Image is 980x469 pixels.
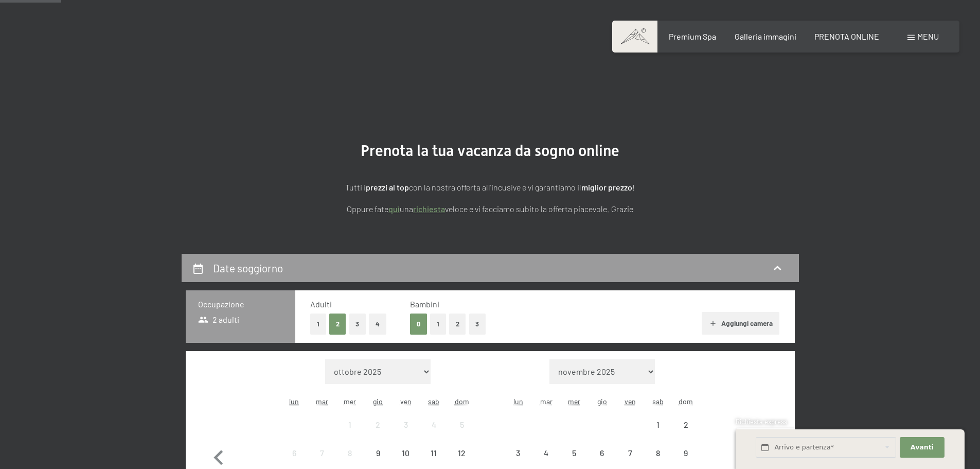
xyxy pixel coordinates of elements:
[336,411,364,439] div: Wed Oct 01 2025
[672,411,700,439] div: Sun Nov 02 2025
[560,439,588,467] div: arrivo/check-in non effettuabile
[392,439,420,467] div: arrivo/check-in non effettuabile
[702,312,779,335] button: Aggiungi camera
[672,439,700,467] div: arrivo/check-in non effettuabile
[736,418,787,426] span: Richiesta express
[644,439,672,467] div: Sat Nov 08 2025
[532,439,560,467] div: Tue Nov 04 2025
[430,314,446,335] button: 1
[616,439,644,467] div: Fri Nov 07 2025
[568,397,580,406] abbr: mercoledì
[735,31,796,41] a: Galleria immagini
[289,397,299,406] abbr: lunedì
[428,397,439,406] abbr: sabato
[337,421,363,446] div: 1
[645,421,671,446] div: 1
[900,437,944,458] button: Avanti
[588,439,616,467] div: Thu Nov 06 2025
[213,262,283,274] h2: Date soggiorno
[448,439,475,467] div: Sun Oct 12 2025
[344,397,356,406] abbr: mercoledì
[413,204,445,214] a: richiesta
[310,299,332,309] span: Adulti
[448,411,475,439] div: Sun Oct 05 2025
[448,439,475,467] div: arrivo/check-in non effettuabile
[420,439,448,467] div: arrivo/check-in non effettuabile
[420,439,448,467] div: Sat Oct 11 2025
[373,397,383,406] abbr: giovedì
[679,397,693,406] abbr: domenica
[364,411,392,439] div: Thu Oct 02 2025
[308,439,336,467] div: Tue Oct 07 2025
[513,397,523,406] abbr: lunedì
[308,439,336,467] div: arrivo/check-in non effettuabile
[361,142,619,160] span: Prenota la tua vacanza da sogno online
[364,411,392,439] div: arrivo/check-in non effettuabile
[616,439,644,467] div: arrivo/check-in non effettuabile
[336,439,364,467] div: arrivo/check-in non effettuabile
[393,421,419,446] div: 3
[917,31,939,41] span: Menu
[369,314,386,335] button: 4
[597,397,607,406] abbr: giovedì
[455,397,469,406] abbr: domenica
[420,411,448,439] div: arrivo/check-in non effettuabile
[310,314,326,335] button: 1
[644,411,672,439] div: arrivo/check-in non effettuabile
[233,202,747,216] p: Oppure fate una veloce e vi facciamo subito la offerta piacevole. Grazie
[388,204,400,214] a: quì
[672,411,700,439] div: arrivo/check-in non effettuabile
[420,411,448,439] div: Sat Oct 04 2025
[233,181,747,194] p: Tutti i con la nostra offerta all'incusive e vi garantiamo il !
[449,314,466,335] button: 2
[504,439,532,467] div: Mon Nov 03 2025
[410,299,439,309] span: Bambini
[365,421,391,446] div: 2
[644,439,672,467] div: arrivo/check-in non effettuabile
[336,411,364,439] div: arrivo/check-in non effettuabile
[540,397,553,406] abbr: martedì
[421,421,447,446] div: 4
[625,397,636,406] abbr: venerdì
[316,397,328,406] abbr: martedì
[911,443,934,452] span: Avanti
[448,411,475,439] div: arrivo/check-in non effettuabile
[669,31,716,41] a: Premium Spa
[532,439,560,467] div: arrivo/check-in non effettuabile
[469,314,486,335] button: 3
[673,421,699,446] div: 2
[504,439,532,467] div: arrivo/check-in non effettuabile
[364,439,392,467] div: arrivo/check-in non effettuabile
[392,439,420,467] div: Fri Oct 10 2025
[410,314,427,335] button: 0
[280,439,308,467] div: arrivo/check-in non effettuabile
[560,439,588,467] div: Wed Nov 05 2025
[644,411,672,439] div: Sat Nov 01 2025
[652,397,664,406] abbr: sabato
[400,397,412,406] abbr: venerdì
[349,314,366,335] button: 3
[366,182,409,192] strong: prezzi al top
[280,439,308,467] div: Mon Oct 06 2025
[392,411,420,439] div: Fri Oct 03 2025
[581,182,632,192] strong: miglior prezzo
[364,439,392,467] div: Thu Oct 09 2025
[198,314,240,325] span: 2 adulti
[336,439,364,467] div: Wed Oct 08 2025
[198,299,283,310] h3: Occupazione
[329,314,346,335] button: 2
[672,439,700,467] div: Sun Nov 09 2025
[392,411,420,439] div: arrivo/check-in non effettuabile
[449,421,474,446] div: 5
[588,439,616,467] div: arrivo/check-in non effettuabile
[814,31,879,41] a: PRENOTA ONLINE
